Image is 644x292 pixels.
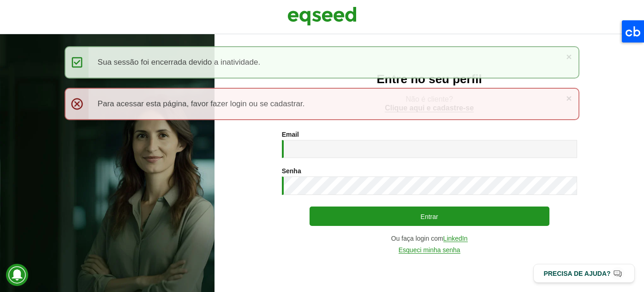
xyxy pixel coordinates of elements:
[287,5,357,28] img: EqSeed Logo
[282,168,301,174] label: Senha
[566,52,572,61] a: ×
[443,235,468,242] a: LinkedIn
[399,247,460,254] a: Esqueci minha senha
[65,46,580,79] div: Sua sessão foi encerrada devido a inatividade.
[282,131,299,138] label: Email
[65,88,580,120] div: Para acessar esta página, favor fazer login ou se cadastrar.
[310,207,549,226] button: Entrar
[282,235,577,242] div: Ou faça login com
[566,93,572,103] a: ×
